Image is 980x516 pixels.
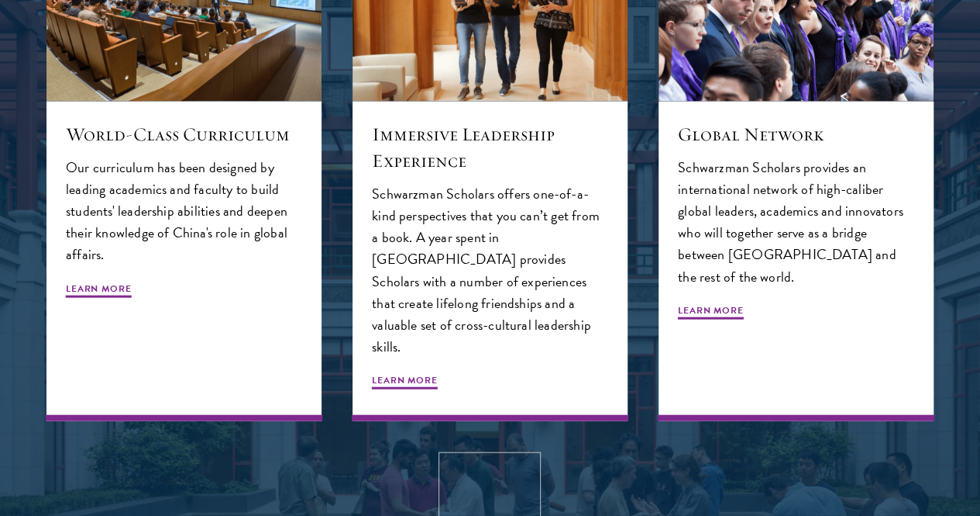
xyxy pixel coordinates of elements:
[372,183,608,358] p: Schwarzman Scholars offers one-of-a-kind perspectives that you can’t get from a book. A year spen...
[66,157,302,265] p: Our curriculum has been designed by leading academics and faculty to build students' leadership a...
[66,121,302,147] h5: World-Class Curriculum
[66,282,132,300] span: Learn More
[678,121,914,147] h5: Global Network
[372,121,608,174] h5: Immersive Leadership Experience
[678,303,744,322] span: Learn More
[678,157,914,287] p: Schwarzman Scholars provides an international network of high-caliber global leaders, academics a...
[372,373,438,392] span: Learn More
